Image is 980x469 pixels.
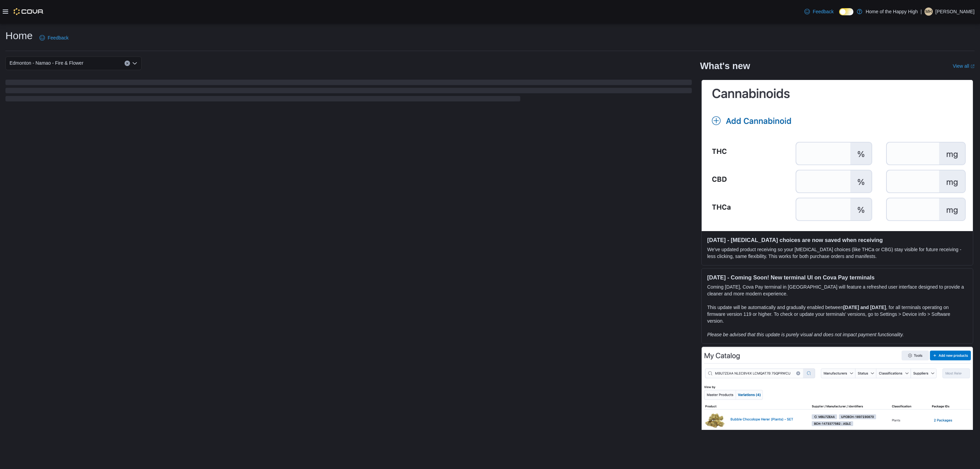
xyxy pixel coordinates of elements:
div: Mackenzie Howell [925,7,933,16]
em: Please be advised that this update is purely visual and does not impact payment functionality. [707,332,904,337]
a: Feedback [802,5,836,18]
h3: [DATE] - Coming Soon! New terminal UI on Cova Pay terminals [707,274,967,281]
p: This update will be automatically and gradually enabled between , for all terminals operating on ... [707,304,967,324]
a: Feedback [37,31,71,45]
h3: [DATE] - [MEDICAL_DATA] choices are now saved when receiving [707,237,967,243]
p: We've updated product receiving so your [MEDICAL_DATA] choices (like THCa or CBG) stay visible fo... [707,246,967,260]
svg: External link [970,64,975,68]
p: Home of the Happy High [866,7,918,16]
a: View allExternal link [953,63,975,69]
h2: What's new [700,61,750,71]
button: Clear input [125,61,130,66]
p: | [920,7,922,16]
button: Open list of options [132,61,137,66]
p: Coming [DATE], Cova Pay terminal in [GEOGRAPHIC_DATA] will feature a refreshed user interface des... [707,284,967,297]
h1: Home [5,29,33,43]
strong: [DATE] and [DATE] [843,305,886,310]
span: Edmonton - Namao - Fire & Flower [10,59,83,67]
span: Feedback [48,34,68,41]
input: Dark Mode [839,8,853,15]
span: Loading [5,81,692,103]
span: MH [926,7,932,16]
span: Feedback [813,8,833,15]
p: [PERSON_NAME] [935,7,975,16]
img: Cova [14,8,44,15]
